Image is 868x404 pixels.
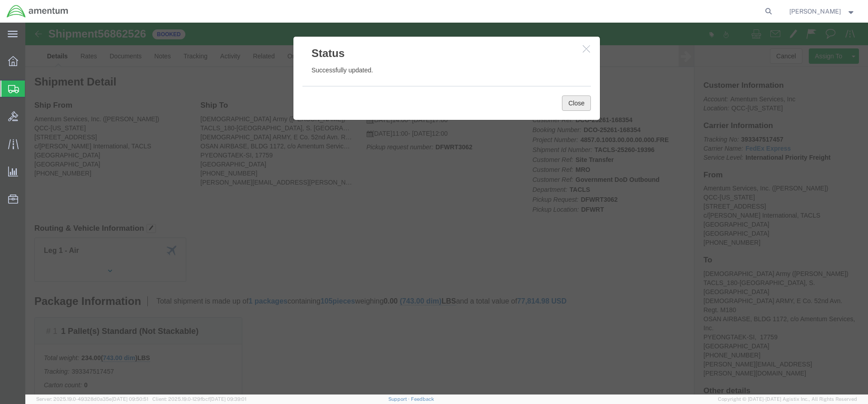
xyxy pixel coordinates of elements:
[718,395,857,403] span: Copyright © [DATE]-[DATE] Agistix Inc., All Rights Reserved
[25,23,868,394] iframe: FS Legacy Container
[388,396,411,402] a: Support
[152,396,246,402] span: Client: 2025.19.0-129fbcf
[112,396,148,402] span: [DATE] 09:50:51
[210,396,246,402] span: [DATE] 09:39:01
[411,396,434,402] a: Feedback
[36,396,148,402] span: Server: 2025.19.0-49328d0a35e
[789,6,856,17] button: [PERSON_NAME]
[6,5,69,18] img: logo
[789,6,841,16] span: Jessica White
